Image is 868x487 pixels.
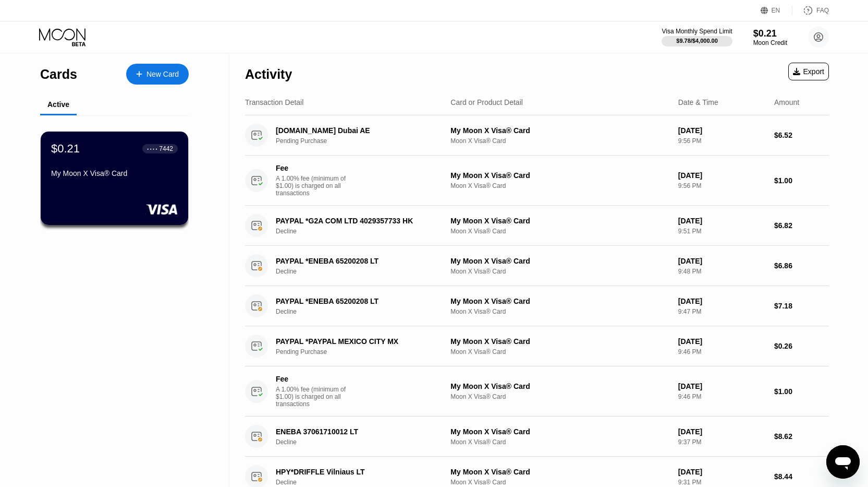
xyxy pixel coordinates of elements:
div: $0.21 [753,28,787,39]
div: PAYPAL *ENEBA 65200208 LTDeclineMy Moon X Visa® CardMoon X Visa® Card[DATE]9:48 PM$6.86 [245,246,829,286]
div: Moon X Visa® Card [450,182,669,189]
div: [DATE] [678,297,766,305]
div: $6.82 [774,221,829,230]
div: Pending Purchase [276,348,454,355]
div: [DATE] [678,337,766,346]
div: PAYPAL *PAYPAL MEXICO CITY MXPending PurchaseMy Moon X Visa® CardMoon X Visa® Card[DATE]9:46 PM$0.26 [245,326,829,366]
div: [DATE] [678,382,766,390]
div: My Moon X Visa® Card [450,171,669,180]
div: Moon X Visa® Card [450,137,669,145]
div: EN [761,5,792,16]
div: $7.18 [774,302,829,310]
div: ENEBA 37061710012 LT [276,427,441,436]
div: HPY*DRIFFLE Vilniaus LT [276,468,441,476]
div: Active [47,100,69,109]
div: [DATE] [678,171,766,180]
div: My Moon X Visa® Card [450,257,669,265]
div: [DATE] [678,427,766,436]
iframe: Button to launch messaging window [826,445,860,479]
div: Card or Product Detail [450,98,523,106]
div: EN [772,7,780,14]
div: FAQ [816,7,829,14]
div: 9:56 PM [678,182,766,189]
div: FeeA 1.00% fee (minimum of $1.00) is charged on all transactionsMy Moon X Visa® CardMoon X Visa® ... [245,366,829,417]
div: Decline [276,308,454,315]
div: A 1.00% fee (minimum of $1.00) is charged on all transactions [276,386,354,408]
div: Activity [245,67,292,82]
div: 9:48 PM [678,268,766,275]
div: [DATE] [678,217,766,225]
div: Moon Credit [753,39,787,46]
div: Export [793,67,824,76]
div: Cards [40,67,77,82]
div: ENEBA 37061710012 LTDeclineMy Moon X Visa® CardMoon X Visa® Card[DATE]9:37 PM$8.62 [245,417,829,457]
div: Visa Monthly Spend Limit [662,28,732,35]
div: Moon X Visa® Card [450,479,669,486]
div: My Moon X Visa® Card [450,217,669,225]
div: Export [788,63,829,80]
div: Fee [276,375,349,383]
div: 9:46 PM [678,393,766,400]
div: Moon X Visa® Card [450,348,669,355]
div: New Card [146,70,179,79]
div: $1.00 [774,387,829,396]
div: $6.52 [774,131,829,139]
div: My Moon X Visa® Card [450,337,669,346]
div: $0.21● ● ● ●7442My Moon X Visa® Card [41,132,188,225]
div: 9:51 PM [678,228,766,235]
div: PAYPAL *ENEBA 65200208 LT [276,257,441,265]
div: $0.21 [51,142,80,156]
div: FeeA 1.00% fee (minimum of $1.00) is charged on all transactionsMy Moon X Visa® CardMoon X Visa® ... [245,156,829,206]
div: $8.44 [774,472,829,481]
div: ● ● ● ● [147,147,157,150]
div: [DATE] [678,126,766,135]
div: Decline [276,438,454,446]
div: Amount [774,98,799,106]
div: New Card [126,64,189,85]
div: Visa Monthly Spend Limit$9.78/$4,000.00 [662,28,732,46]
div: Moon X Visa® Card [450,268,669,275]
div: PAYPAL *G2A COM LTD 4029357733 HK [276,217,441,225]
div: Decline [276,479,454,486]
div: 9:56 PM [678,137,766,145]
div: [DOMAIN_NAME] Dubai AEPending PurchaseMy Moon X Visa® CardMoon X Visa® Card[DATE]9:56 PM$6.52 [245,115,829,156]
div: [DATE] [678,257,766,265]
div: Moon X Visa® Card [450,438,669,446]
div: Fee [276,164,349,172]
div: $9.78 / $4,000.00 [676,38,718,44]
div: Moon X Visa® Card [450,308,669,315]
div: Date & Time [678,98,718,106]
div: My Moon X Visa® Card [450,468,669,476]
div: [DATE] [678,468,766,476]
div: PAYPAL *ENEBA 65200208 LT [276,297,441,305]
div: Moon X Visa® Card [450,393,669,400]
div: My Moon X Visa® Card [450,126,669,135]
div: My Moon X Visa® Card [450,427,669,436]
div: 9:31 PM [678,479,766,486]
div: My Moon X Visa® Card [51,169,178,177]
div: PAYPAL *ENEBA 65200208 LTDeclineMy Moon X Visa® CardMoon X Visa® Card[DATE]9:47 PM$7.18 [245,286,829,326]
div: Pending Purchase [276,137,454,145]
div: $6.86 [774,262,829,270]
div: PAYPAL *G2A COM LTD 4029357733 HKDeclineMy Moon X Visa® CardMoon X Visa® Card[DATE]9:51 PM$6.82 [245,206,829,246]
div: [DOMAIN_NAME] Dubai AE [276,126,441,135]
div: FAQ [792,5,829,16]
div: 7442 [159,145,173,152]
div: $8.62 [774,432,829,441]
div: Transaction Detail [245,98,303,106]
div: 9:37 PM [678,438,766,446]
div: Decline [276,228,454,235]
div: Moon X Visa® Card [450,228,669,235]
div: 9:46 PM [678,348,766,355]
div: $0.21Moon Credit [753,28,787,46]
div: Decline [276,268,454,275]
div: My Moon X Visa® Card [450,382,669,390]
div: $1.00 [774,176,829,185]
div: 9:47 PM [678,308,766,315]
div: $0.26 [774,342,829,350]
div: My Moon X Visa® Card [450,297,669,305]
div: PAYPAL *PAYPAL MEXICO CITY MX [276,337,441,346]
div: A 1.00% fee (minimum of $1.00) is charged on all transactions [276,175,354,197]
